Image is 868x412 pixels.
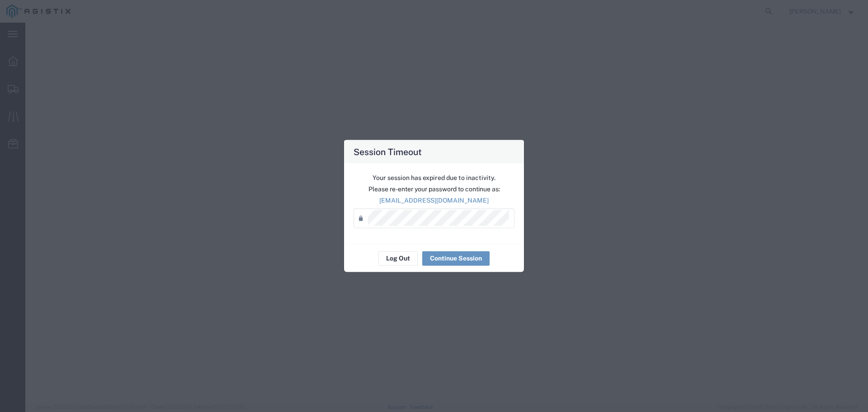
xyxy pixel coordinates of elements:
[354,184,514,194] p: Please re-enter your password to continue as:
[378,251,418,265] button: Log Out
[354,173,514,182] p: Your session has expired due to inactivity.
[354,195,514,205] p: [EMAIL_ADDRESS][DOMAIN_NAME]
[354,145,422,158] h4: Session Timeout
[422,251,490,265] button: Continue Session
